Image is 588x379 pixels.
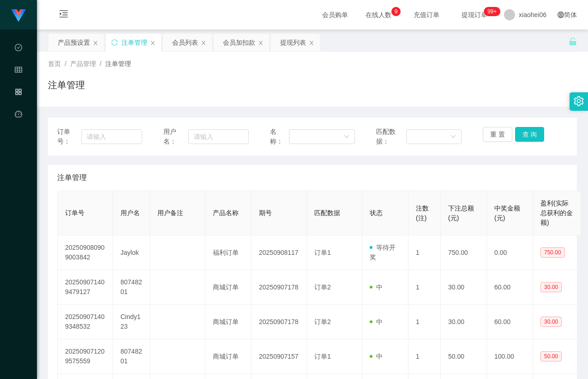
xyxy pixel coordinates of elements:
button: 查 询 [515,127,545,142]
i: 图标: close [258,40,264,46]
td: 1 [408,339,441,374]
td: Jaylok [113,235,150,270]
span: 会员管理 [15,66,22,149]
td: 0.00 [487,235,533,270]
span: 用户备注 [157,209,183,217]
span: / [65,60,66,67]
td: 1 [408,270,441,305]
i: 图标: menu-unfold [48,0,79,30]
span: 下注总额(元) [448,205,474,222]
span: / [100,60,102,67]
i: 图标: check-circle-o [15,40,22,58]
td: 50.00 [441,339,487,374]
div: 产品预设置 [58,34,90,51]
i: 图标: table [15,62,22,80]
td: 20250908117 [252,235,307,270]
i: 图标: appstore-o [15,84,22,102]
td: 202509071209575559 [58,339,113,374]
p: 9 [395,7,398,16]
span: 状态 [370,209,383,217]
i: 图标: close [150,40,156,46]
span: 充值订单 [409,12,444,18]
td: 202509071409348532 [58,305,113,339]
span: 产品管理 [70,60,96,67]
td: 30.00 [441,305,487,339]
h1: 注单管理 [48,78,85,92]
a: 图标: dashboard平台首页 [15,105,22,199]
td: 20250907178 [252,270,307,305]
td: 商城订单 [205,339,252,374]
sup: 9 [391,7,401,16]
span: 盈利(实际总获利的金额) [540,199,573,226]
span: 等待开奖 [370,244,396,261]
div: 注单管理 [121,34,147,51]
span: 50.00 [540,351,562,361]
i: 图标: close [309,40,314,46]
i: 图标: down [344,134,349,140]
span: 注数(注) [416,205,429,222]
span: 30.00 [540,317,562,327]
td: 30.00 [441,270,487,305]
span: 中 [370,353,383,360]
td: 60.00 [487,305,533,339]
img: logo.9652507e.png [11,9,26,22]
td: 1 [408,235,441,270]
i: 图标: down [450,134,456,140]
div: 提现列表 [280,34,306,51]
span: 产品管理 [15,89,22,171]
td: 80748201 [113,339,150,374]
span: 中 [370,318,383,325]
span: 匹配数据 [314,209,340,217]
span: 30.00 [540,282,562,292]
span: 订单号 [65,209,84,217]
span: 首页 [48,60,61,67]
span: 数据中心 [15,44,22,126]
i: 图标: sync [111,39,118,46]
td: 202509071409479127 [58,270,113,305]
span: 订单号： [57,127,81,146]
td: Cindy123 [113,305,150,339]
td: 60.00 [487,270,533,305]
span: 用户名： [163,127,188,146]
span: 订单2 [314,283,331,291]
span: 名称： [270,127,289,146]
button: 重 置 [483,127,512,142]
input: 请输入 [81,129,142,144]
td: 80748201 [113,270,150,305]
td: 商城订单 [205,270,252,305]
span: 订单2 [314,318,331,325]
span: 中 [370,283,383,291]
td: 202509080909003842 [58,235,113,270]
span: 750.00 [540,247,565,258]
td: 750.00 [441,235,487,270]
span: 注单管理 [57,172,87,183]
td: 福利订单 [205,235,252,270]
span: 匹配数据： [376,127,406,146]
span: 在线人数 [361,12,396,18]
input: 请输入 [188,129,249,144]
i: 图标: close [93,40,98,46]
sup: 1111 [484,7,500,16]
div: 会员加扣款 [223,34,255,51]
span: 用户名 [120,209,140,217]
td: 100.00 [487,339,533,374]
i: 图标: global [558,12,564,18]
i: 图标: close [201,40,206,46]
span: 注单管理 [105,60,131,67]
i: 图标: unlock [569,37,577,46]
div: 会员列表 [172,34,198,51]
span: 期号 [259,209,272,217]
td: 1 [408,305,441,339]
td: 商城订单 [205,305,252,339]
span: 订单1 [314,249,331,256]
span: 产品名称 [213,209,239,217]
span: 中奖金额(元) [494,205,520,222]
span: 订单1 [314,353,331,360]
i: 图标: setting [574,96,584,106]
td: 20250907157 [252,339,307,374]
td: 20250907178 [252,305,307,339]
span: 提现订单 [457,12,492,18]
